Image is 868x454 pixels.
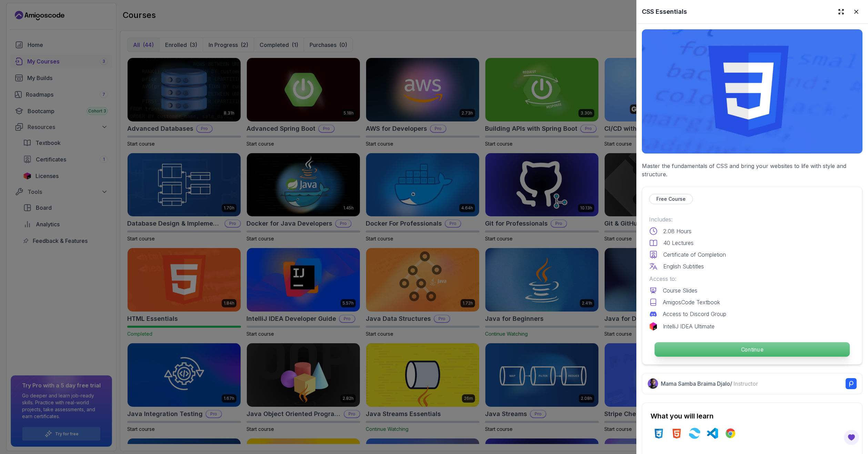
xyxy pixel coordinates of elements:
p: Free Course [656,196,686,203]
img: jetbrains logo [649,322,657,330]
p: Master the fundamentals of CSS and bring your websites to life with style and structure. [642,162,862,178]
p: Certificate of Completion [663,250,726,259]
p: 40 Lectures [663,239,694,247]
img: chrome logo [725,428,736,439]
img: vscode logo [707,428,718,439]
img: tailwindcss logo [689,428,700,439]
button: Open Feedback Button [843,429,860,446]
p: Includes: [649,215,855,224]
p: 2.08 Hours [663,227,692,235]
p: Course Slides [663,286,697,295]
img: css logo [653,428,664,439]
p: Access to: [649,275,855,283]
img: Nelson Djalo [648,378,658,389]
p: Mama Samba Braima Djalo / [661,379,758,388]
span: Instructor [734,380,758,387]
p: AmigosCode Textbook [663,298,720,306]
h2: CSS Essentials [642,7,687,17]
button: Continue [654,342,850,357]
p: IntelliJ IDEA Ultimate [663,322,715,330]
p: Continue [655,342,850,357]
h2: What you will learn [650,411,854,421]
button: Expand drawer [835,6,847,18]
p: Access to Discord Group [663,310,726,318]
img: css-essentials_thumbnail [642,29,862,154]
p: English Subtitles [663,262,704,270]
img: html logo [671,428,682,439]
